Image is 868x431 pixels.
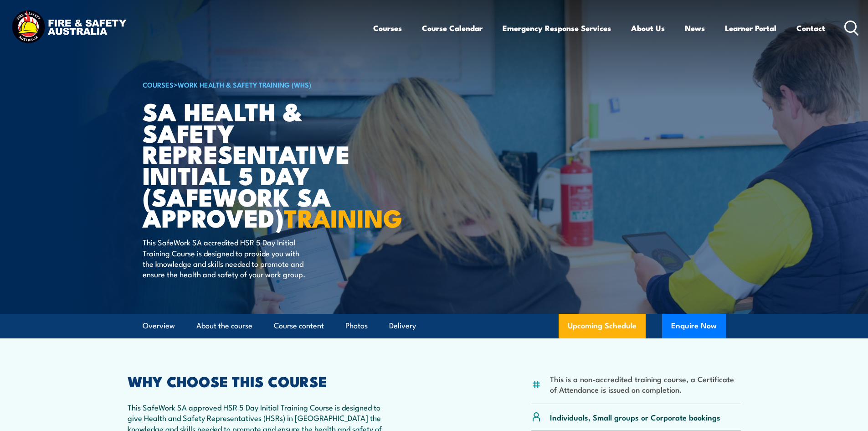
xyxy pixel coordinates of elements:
[796,16,825,40] a: Contact
[178,79,311,89] a: Work Health & Safety Training (WHS)
[345,314,368,338] a: Photos
[143,314,175,338] a: Overview
[143,237,309,280] p: This SafeWork SA accredited HSR 5 Day Initial Training Course is designed to provide you with the...
[389,314,416,338] a: Delivery
[274,314,324,338] a: Course content
[550,412,720,422] p: Individuals, Small groups or Corporate bookings
[559,314,646,338] a: Upcoming Schedule
[422,16,483,40] a: Course Calendar
[196,314,252,338] a: About the course
[503,16,611,40] a: Emergency Response Services
[373,16,402,40] a: Courses
[284,198,402,236] strong: TRAINING
[143,79,368,90] h6: >
[662,314,726,338] button: Enquire Now
[685,16,705,40] a: News
[128,374,394,387] h2: WHY CHOOSE THIS COURSE
[143,100,368,228] h1: SA Health & Safety Representative Initial 5 Day (SafeWork SA Approved)
[725,16,776,40] a: Learner Portal
[143,79,174,89] a: COURSES
[631,16,665,40] a: About Us
[550,374,741,395] li: This is a non-accredited training course, a Certificate of Attendance is issued on completion.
